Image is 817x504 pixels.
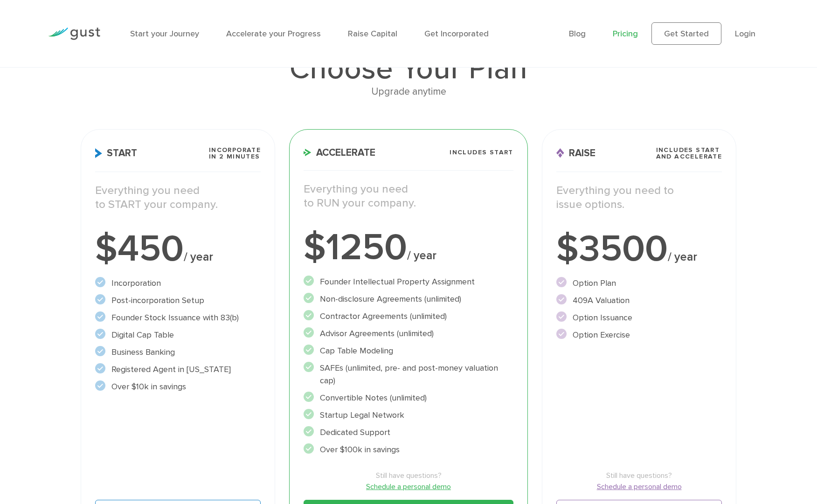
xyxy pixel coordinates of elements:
span: Includes START [450,149,513,156]
div: $1250 [304,229,513,266]
span: / year [668,250,697,264]
li: Option Exercise [556,329,722,341]
img: Accelerate Icon [304,149,312,156]
a: Schedule a personal demo [304,481,513,492]
span: Accelerate [304,148,375,158]
p: Everything you need to issue options. [556,184,722,212]
div: $450 [95,230,261,268]
p: Everything you need to START your company. [95,184,261,212]
span: / year [184,250,213,264]
div: Upgrade anytime [81,84,737,100]
li: Over $10k in savings [95,380,261,393]
span: Includes START and ACCELERATE [656,147,722,160]
img: Raise Icon [556,148,564,158]
div: $3500 [556,230,722,268]
a: Schedule a personal demo [556,481,722,492]
li: Cap Table Modeling [304,345,513,357]
li: Business Banking [95,346,261,359]
h1: Choose Your Plan [81,54,737,84]
a: Accelerate your Progress [226,29,321,39]
li: Over $100k in savings [304,443,513,456]
li: Post-incorporation Setup [95,294,261,307]
span: Still have questions? [304,470,513,481]
a: Pricing [613,29,638,39]
li: Digital Cap Table [95,329,261,341]
li: Contractor Agreements (unlimited) [304,310,513,323]
li: Convertible Notes (unlimited) [304,392,513,404]
li: Startup Legal Network [304,409,513,421]
li: 409A Valuation [556,294,722,307]
li: SAFEs (unlimited, pre- and post-money valuation cap) [304,362,513,387]
a: Start your Journey [130,29,199,39]
li: Founder Intellectual Property Assignment [304,276,513,288]
span: / year [407,249,436,262]
span: Start [95,148,137,158]
a: Get Started [651,22,721,45]
p: Everything you need to RUN your company. [304,182,513,210]
li: Registered Agent in [US_STATE] [95,363,261,376]
li: Dedicated Support [304,426,513,439]
img: Start Icon X2 [95,148,102,158]
li: Incorporation [95,277,261,290]
a: Raise Capital [348,29,397,39]
li: Option Issuance [556,311,722,324]
a: Login [735,29,755,39]
li: Advisor Agreements (unlimited) [304,327,513,340]
img: Gust Logo [48,28,100,40]
span: Incorporate in 2 Minutes [209,147,261,160]
span: Raise [556,148,595,158]
li: Option Plan [556,277,722,290]
a: Get Incorporated [424,29,489,39]
span: Still have questions? [556,470,722,481]
li: Founder Stock Issuance with 83(b) [95,311,261,324]
li: Non-disclosure Agreements (unlimited) [304,293,513,305]
a: Blog [569,29,586,39]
